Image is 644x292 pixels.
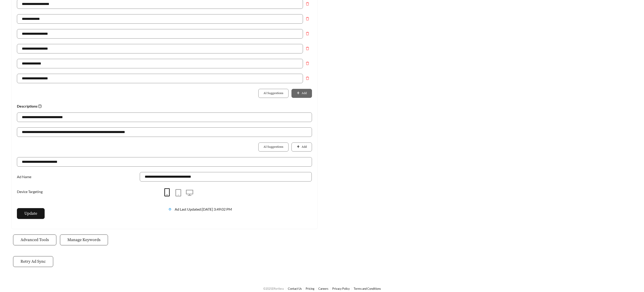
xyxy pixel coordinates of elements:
[186,189,193,196] span: desktop
[17,187,45,196] label: Device Targeting
[303,76,312,80] span: delete
[303,14,312,23] button: Remove field
[303,44,312,53] button: Remove field
[173,187,184,199] button: tablet
[306,287,314,290] a: Pricing
[303,2,312,6] span: delete
[258,143,289,152] button: AI Suggestions
[258,89,289,98] button: AI Suggestions
[318,287,328,290] a: Careers
[17,172,34,182] label: Ad Name
[332,287,350,290] a: Privacy Policy
[21,258,46,264] span: Retry Ad Sync
[184,187,195,199] button: desktop
[263,287,284,290] span: © 2025 Effortless
[175,207,312,217] div: Ad Last Updated: [DATE] 3:49:02 PM
[291,143,312,152] button: plusAdd
[163,188,171,196] span: mobile
[354,287,381,290] a: Terms and Conditions
[264,91,283,96] span: AI Suggestions
[303,29,312,38] button: Remove field
[297,145,300,149] span: plus
[303,59,312,68] button: Remove field
[17,157,312,167] input: Website
[303,17,312,21] span: delete
[291,89,312,98] button: plusAdd
[264,145,283,149] span: AI Suggestions
[303,32,312,35] span: delete
[140,172,312,182] input: Ad Name
[17,208,45,219] button: Update
[60,235,108,245] button: Manage Keywords
[13,256,53,267] button: Retry Ad Sync
[13,235,56,245] button: Advanced Tools
[67,237,101,243] span: Manage Keywords
[303,74,312,83] button: Remove field
[21,237,49,243] span: Advanced Tools
[161,187,173,198] button: mobile
[302,145,307,149] span: Add
[303,62,312,65] span: delete
[38,104,42,108] span: question-circle
[17,104,42,108] strong: Descriptions
[175,189,182,196] span: tablet
[288,287,302,290] a: Contact Us
[303,47,312,50] span: delete
[24,210,37,216] span: Update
